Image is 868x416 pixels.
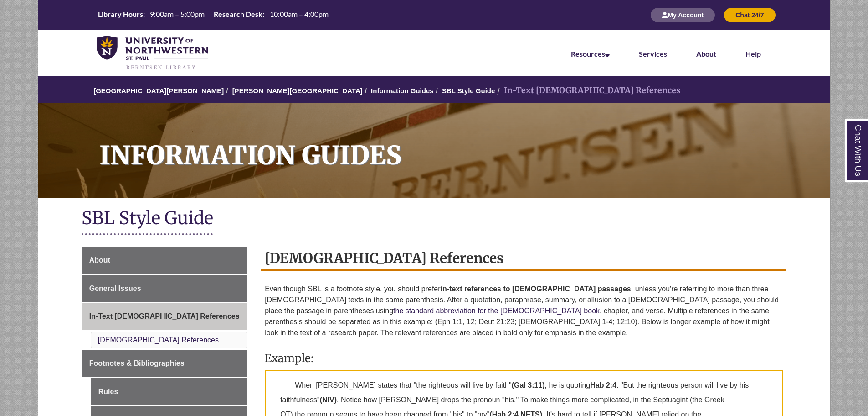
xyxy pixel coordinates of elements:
th: Research Desk: [210,9,266,19]
strong: in-text references to [DEMOGRAPHIC_DATA] passages [441,285,631,293]
button: My Account [651,8,715,22]
strong: (NIV) [320,396,337,404]
a: Resources [571,49,610,58]
h3: Example: [265,351,783,365]
a: Information Guides [38,103,830,198]
a: About [696,49,716,58]
strong: (Gal 3:11) [512,381,545,389]
h1: Information Guides [89,103,830,186]
a: [PERSON_NAME][GEOGRAPHIC_DATA] [232,87,363,95]
a: General Issues [82,275,247,302]
span: About [89,256,110,264]
a: In-Text [DEMOGRAPHIC_DATA] References [82,303,247,330]
p: Even though SBL is a footnote style, you should prefer , unless you're referring to more than thr... [265,280,783,342]
strong: Hab 2:4 [590,381,616,389]
a: Services [639,49,667,58]
a: Hours Today [94,9,332,21]
a: Help [745,49,761,58]
a: About [82,247,247,274]
li: In-Text [DEMOGRAPHIC_DATA] References [495,84,680,97]
table: Hours Today [94,9,332,21]
span: General Issues [89,284,141,292]
a: the standard abbreviation for the [DEMOGRAPHIC_DATA] book [393,307,600,315]
th: Library Hours: [94,9,146,19]
a: [GEOGRAPHIC_DATA][PERSON_NAME] [93,87,224,95]
span: 10:00am – 4:00pm [270,10,329,18]
a: Information Guides [371,87,434,95]
a: Rules [91,378,247,405]
a: Chat 24/7 [724,11,775,19]
img: UNWSP Library Logo [97,36,208,71]
h1: SBL Style Guide [82,207,787,231]
a: [DEMOGRAPHIC_DATA] References [98,336,219,344]
a: My Account [651,11,715,19]
button: Chat 24/7 [724,8,775,22]
span: 9:00am – 5:00pm [150,10,205,18]
a: SBL Style Guide [442,87,495,95]
span: In-Text [DEMOGRAPHIC_DATA] References [89,312,240,320]
a: Footnotes & Bibliographies [82,350,247,377]
span: Footnotes & Bibliographies [89,359,185,367]
h2: [DEMOGRAPHIC_DATA] References [261,247,786,271]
